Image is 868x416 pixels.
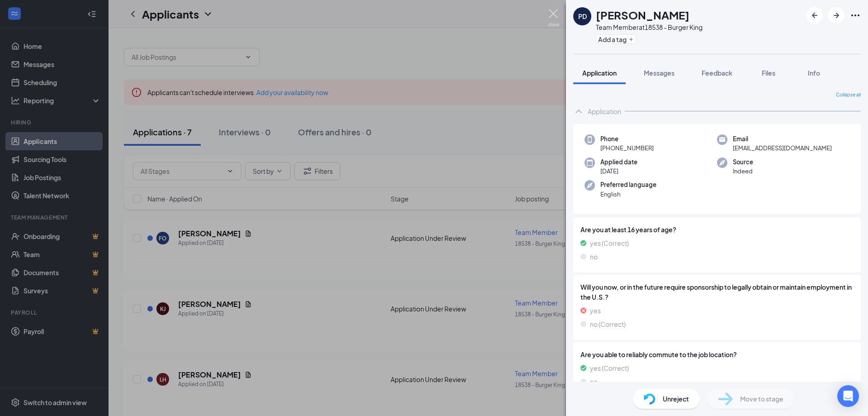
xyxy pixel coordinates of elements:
span: Move to stage [740,394,783,404]
span: Applied date [600,158,637,167]
svg: Plus [628,37,634,42]
span: Phone [600,134,654,143]
button: ArrowLeftNew [807,7,823,24]
div: PD [578,12,587,21]
span: [DATE] [600,167,637,176]
span: Collapse all [836,91,861,99]
span: Email [733,134,832,143]
svg: ArrowRight [831,10,842,21]
div: Team Member at 18538 - Burger King [596,23,703,32]
span: Info [808,69,820,77]
span: Indeed [733,167,753,176]
span: Source [733,158,753,167]
span: Are you at least 16 years of age? [580,225,854,234]
span: Feedback [702,69,732,77]
button: PlusAdd a tag [596,34,636,44]
svg: ChevronUp [573,106,584,117]
span: no [590,377,598,387]
button: ArrowRight [828,7,844,24]
div: Application [588,107,621,116]
span: Preferred language [600,180,656,189]
span: English [600,190,656,199]
span: Application [582,69,617,77]
span: no (Correct) [590,319,626,329]
span: [PHONE_NUMBER] [600,143,654,153]
span: yes (Correct) [590,363,629,373]
h1: [PERSON_NAME] [596,7,689,23]
div: Open Intercom Messenger [837,385,859,407]
svg: ArrowLeftNew [809,10,820,21]
span: Will you now, or in the future require sponsorship to legally obtain or maintain employment in th... [580,282,854,302]
span: Messages [644,69,675,77]
span: yes (Correct) [590,238,629,248]
svg: Ellipses [850,10,861,21]
span: no [590,252,598,262]
span: Are you able to reliably commute to the job location? [580,349,854,359]
span: Unreject [663,394,689,404]
span: Files [762,69,775,77]
span: yes [590,306,601,316]
span: [EMAIL_ADDRESS][DOMAIN_NAME] [733,143,832,153]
